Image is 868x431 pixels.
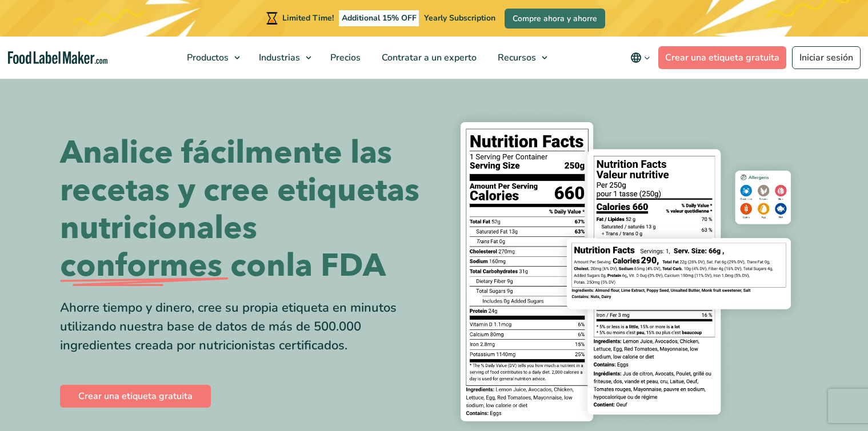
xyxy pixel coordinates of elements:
h1: Analice fácilmente las recetas y cree etiquetas nutricionales la FDA [60,134,426,285]
span: Yearly Subscription [424,13,495,23]
a: Compre ahora y ahorre [505,9,605,29]
div: Ahorre tiempo y dinero, cree su propia etiqueta en minutos utilizando nuestra base de datos de má... [60,299,426,355]
a: Contratar a un experto [371,37,485,79]
span: Recursos [494,51,537,64]
span: Precios [327,51,362,64]
a: Industrias [249,37,317,79]
a: Iniciar sesión [792,46,861,69]
span: Contratar a un experto [378,51,478,64]
span: conformes con [60,247,286,285]
span: Additional 15% OFF [339,10,419,26]
a: Recursos [487,37,553,79]
a: Productos [177,37,246,79]
span: Productos [183,51,230,64]
a: Crear una etiqueta gratuita [60,385,211,408]
a: Precios [320,37,369,79]
span: Limited Time! [282,13,334,23]
a: Crear una etiqueta gratuita [658,46,786,69]
span: Industrias [255,51,301,64]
